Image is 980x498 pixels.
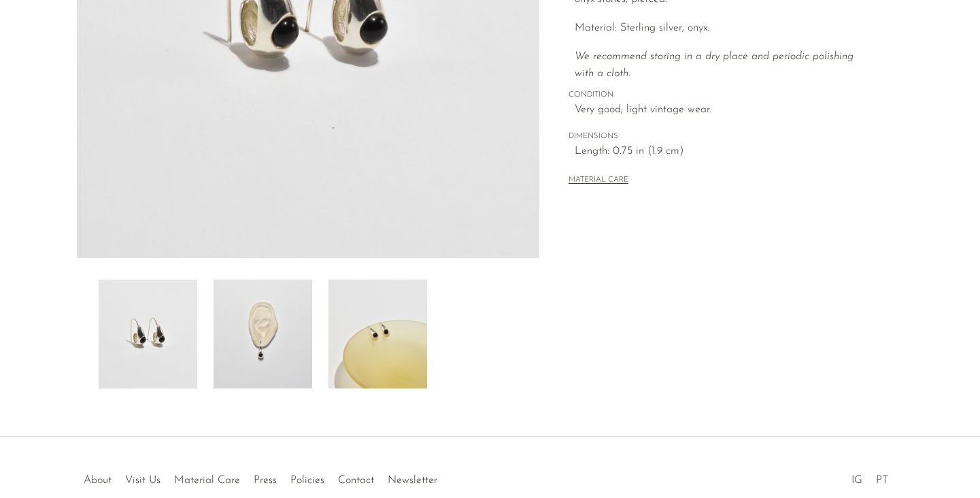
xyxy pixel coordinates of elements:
a: IG [851,475,862,486]
ul: Quick links [77,464,444,490]
a: Contact [338,475,374,486]
span: DIMENSIONS [569,131,875,143]
p: Material: Sterling silver, onyx. [575,20,875,37]
a: Material Care [174,475,240,486]
i: We recommend storing in a dry place and periodic polishing with a cloth. [575,51,854,80]
a: Policies [290,475,324,486]
span: CONDITION [569,89,875,101]
img: Onyx Teardrop Earrings [328,280,427,388]
ul: Social Medias [845,464,895,490]
a: Press [254,475,277,486]
button: MATERIAL CARE [569,176,628,186]
span: Length: 0.75 in (1.9 cm) [575,143,875,161]
img: Onyx Teardrop Earrings [214,280,312,388]
span: Very good; light vintage wear. [575,101,875,119]
a: About [84,475,112,486]
a: Visit Us [125,475,160,486]
a: PT [876,475,888,486]
img: Onyx Teardrop Earrings [99,280,197,388]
